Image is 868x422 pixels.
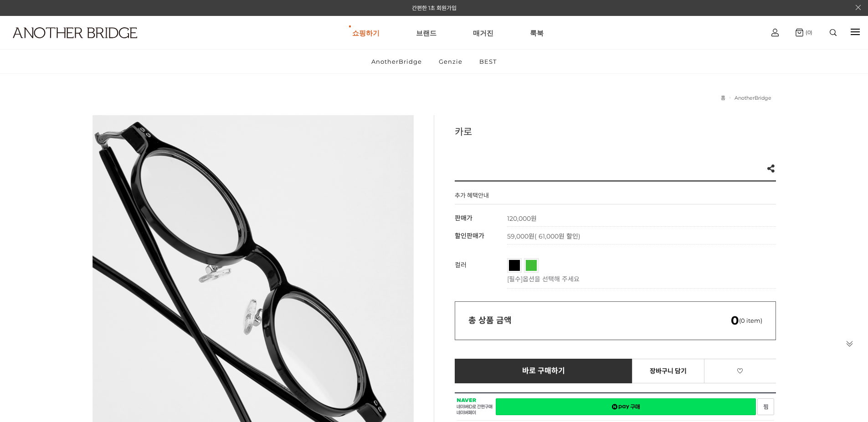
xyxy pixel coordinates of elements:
li: 블랙 [507,258,522,273]
a: logo [5,27,135,61]
a: Genzie [431,50,470,73]
a: AnotherBridge [734,95,771,101]
span: 판매가 [455,214,473,222]
a: 새창 [757,398,774,415]
span: ( 61,000원 할인) [534,232,580,240]
span: 할인판매가 [455,232,484,240]
span: 투명그린 [526,260,564,265]
strong: 총 상품 금액 [468,315,512,325]
span: (0) [803,29,812,36]
span: 블랙 [509,260,537,265]
li: 투명그린 [524,258,539,273]
p: [필수] [507,274,771,283]
a: BEST [472,50,504,73]
a: 새창 [496,398,756,415]
th: 컬러 [455,254,507,289]
span: 옵션을 선택해 주세요 [523,275,580,283]
span: (0 item) [731,317,762,324]
a: 홈 [721,95,725,101]
a: 쇼핑하기 [352,16,380,49]
span: 59,000원 [507,232,580,240]
a: 룩북 [530,16,544,49]
a: 장바구니 담기 [632,359,704,383]
strong: 120,000원 [507,214,537,223]
a: 브랜드 [416,16,437,49]
a: 간편한 1초 회원가입 [412,5,457,11]
img: cart [796,29,803,36]
img: search [830,29,837,36]
a: AnotherBridge [364,50,430,73]
a: 투명그린 [526,260,537,271]
img: logo [13,27,137,38]
h4: 추가 혜택안내 [455,191,489,204]
span: 바로 구매하기 [522,367,565,375]
a: 매거진 [473,16,493,49]
h3: 카로 [455,124,776,138]
a: 바로 구매하기 [455,359,633,383]
img: cart [771,29,779,36]
a: (0) [796,29,812,36]
em: 0 [731,313,739,328]
a: 블랙 [509,260,520,271]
